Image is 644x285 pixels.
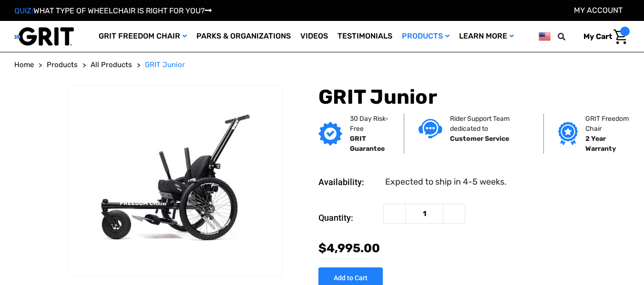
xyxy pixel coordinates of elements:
[69,109,282,251] img: GRIT Junior: GRIT Freedom Chair all terrain wheelchair engineered specifically for kids
[91,59,132,70] a: All Products
[450,135,509,143] strong: Customer Service
[558,122,578,146] img: Grit freedom
[539,30,551,42] img: us.png
[574,6,623,15] a: Account
[318,176,378,188] dt: Availability:
[296,21,333,52] a: Videos
[333,21,397,52] a: Testimonials
[318,122,342,146] img: GRIT Guarantee
[350,114,389,134] p: 30 Day Risk-Free
[47,59,78,70] a: Products
[14,27,74,46] img: GRIT All-Terrain Wheelchair and Mobility Equipment
[397,21,454,52] a: Products
[454,21,519,52] a: Learn More
[14,59,630,70] nav: Breadcrumb
[350,135,385,153] strong: GRIT Guarantee
[562,27,576,47] input: Search
[145,59,185,70] a: GRIT Junior
[585,135,616,153] strong: 2 Year Warranty
[192,21,296,52] a: Parks & Organizations
[14,6,33,15] span: QUIZ:
[14,6,212,15] a: QUIZ:WHAT TYPE OF WHEELCHAIR IS RIGHT FOR YOU?
[613,29,627,44] img: Cart
[318,241,380,255] span: $4,995.00
[318,85,630,109] h1: GRIT Junior
[91,60,132,69] span: All Products
[47,60,78,69] span: Products
[419,119,442,138] img: Customer service
[14,60,34,69] span: Home
[583,32,612,41] span: My Cart
[145,60,185,69] span: GRIT Junior
[585,114,633,134] p: GRIT Freedom Chair
[450,114,529,134] p: Rider Support Team dedicated to
[94,21,192,52] a: GRIT Freedom Chair
[385,176,507,188] dd: Expected to ship in 4-5 weeks.
[318,204,378,232] label: Quantity:
[576,27,630,47] a: Cart with 0 items
[14,59,34,70] a: Home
